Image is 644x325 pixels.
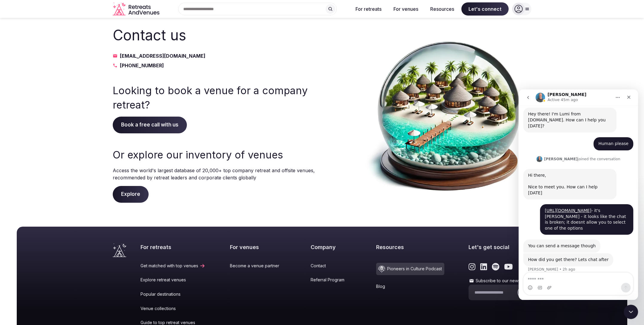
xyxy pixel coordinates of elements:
[504,263,513,271] a: Link to the retreats and venues Youtube page
[113,83,316,112] h3: Looking to book a venue for a company retreat?
[351,2,386,16] button: For retreats
[480,263,487,271] a: Link to the retreats and venues LinkedIn page
[461,2,509,16] span: Let's connect
[624,305,638,319] iframe: Intercom live chat
[425,2,459,16] button: Resources
[492,263,499,271] a: Link to the retreats and venues Spotify page
[468,278,531,284] label: Subscribe to our newsletter
[311,243,352,251] h2: Company
[364,25,531,203] img: Contact us
[141,291,205,297] a: Popular destinations
[141,243,205,251] h2: For retreats
[141,277,205,283] a: Explore retreat venues
[113,25,316,45] h2: Contact us
[311,277,352,283] a: Referral Program
[113,117,187,133] span: Book a free call with us
[468,243,531,251] h2: Let's get social
[468,263,475,271] a: Link to the retreats and venues Instagram page
[518,89,638,300] iframe: Intercom live chat
[230,243,286,251] h2: For venues
[113,62,316,69] a: [PHONE_NUMBER]
[113,52,316,59] a: [EMAIL_ADDRESS][DOMAIN_NAME]
[376,283,444,289] a: Blog
[113,148,316,162] h3: Or explore our inventory of venues
[113,122,187,128] a: Book a free call with us
[113,186,149,203] span: Explore
[141,306,205,312] a: Venue collections
[376,243,444,251] h2: Resources
[389,2,423,16] button: For venues
[113,167,316,181] p: Access the world's largest database of 20,000+ top company retreat and offsite venues, recommende...
[113,2,161,16] a: Visit the homepage
[113,243,126,257] a: Visit the homepage
[141,263,205,269] a: Get matched with top venues
[113,2,161,16] svg: Retreats and Venues company logo
[230,263,286,269] a: Become a venue partner
[113,191,149,197] a: Explore
[311,263,352,269] a: Contact
[376,263,444,275] a: Pioneers in Culture Podcast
